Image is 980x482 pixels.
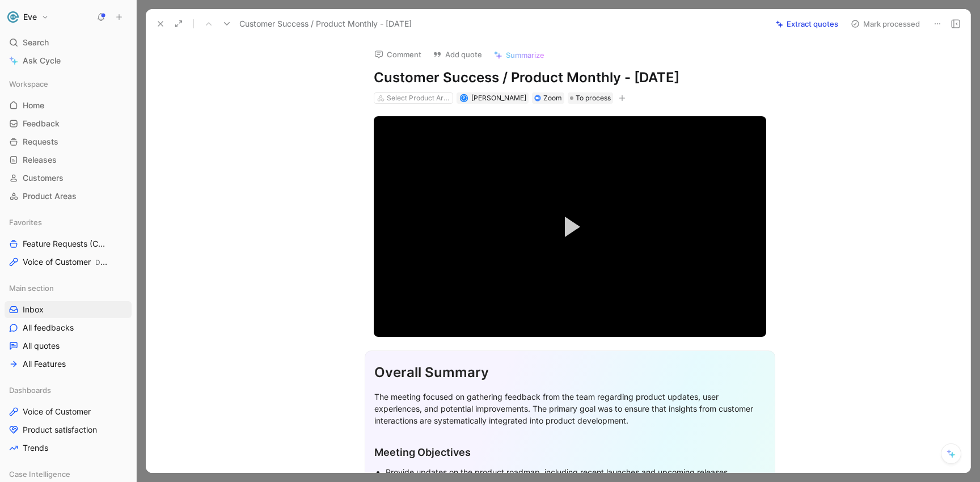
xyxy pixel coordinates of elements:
[369,46,426,62] button: Comment
[5,382,132,399] div: Dashboards
[5,356,132,373] a: All Features
[5,34,132,51] div: Search
[771,16,843,32] button: Extract quotes
[5,421,132,438] a: Product satisfaction
[9,78,48,90] span: Workspace
[23,340,60,352] span: All quotes
[95,258,134,267] span: Dashboards
[386,466,766,478] div: Provide updates on the product roadmap, including recent launches and upcoming releases.
[5,52,132,69] a: Ask Cycle
[5,337,132,354] a: All quotes
[5,9,52,25] button: EveEve
[239,17,412,31] span: Customer Success / Product Monthly - [DATE]
[9,384,51,396] span: Dashboards
[471,94,526,102] span: [PERSON_NAME]
[374,445,766,460] div: Meeting Objectives
[23,100,44,111] span: Home
[5,439,132,456] a: Trends
[7,11,19,23] img: Eve
[23,154,57,166] span: Releases
[5,75,132,92] div: Workspace
[23,424,97,436] span: Product satisfaction
[5,188,132,205] a: Product Areas
[23,118,60,129] span: Feedback
[5,403,132,420] a: Voice of Customer
[23,304,44,315] span: Inbox
[544,201,595,252] button: Play Video
[5,133,132,150] a: Requests
[5,280,132,297] div: Main section
[5,235,132,252] a: Feature Requests (Core Product)
[5,214,132,231] div: Favorites
[23,322,74,333] span: All feedbacks
[23,358,66,370] span: All Features
[576,92,611,104] span: To process
[23,442,48,454] span: Trends
[488,47,550,63] button: Summarize
[846,16,925,32] button: Mark processed
[5,382,132,456] div: DashboardsVoice of CustomerProduct satisfactionTrends
[5,115,132,132] a: Feedback
[374,362,766,383] div: Overall Summary
[23,238,109,250] span: Feature Requests (Core Product)
[5,319,132,336] a: All feedbacks
[23,172,64,184] span: Customers
[9,217,42,228] span: Favorites
[23,12,37,22] h1: Eve
[568,92,613,104] div: To process
[23,256,108,268] span: Voice of Customer
[374,69,766,87] h1: Customer Success / Product Monthly - [DATE]
[374,391,766,426] div: The meeting focused on gathering feedback from the team regarding product updates, user experienc...
[23,54,61,67] span: Ask Cycle
[23,136,58,147] span: Requests
[5,170,132,187] a: Customers
[23,191,77,202] span: Product Areas
[23,406,91,417] span: Voice of Customer
[506,50,544,60] span: Summarize
[5,301,132,318] a: Inbox
[461,95,467,101] div: P
[387,92,450,104] div: Select Product Areas
[5,253,132,270] a: Voice of CustomerDashboards
[9,468,70,480] span: Case Intelligence
[5,280,132,373] div: Main sectionInboxAll feedbacksAll quotesAll Features
[23,36,49,49] span: Search
[5,97,132,114] a: Home
[9,282,54,294] span: Main section
[428,46,487,62] button: Add quote
[543,92,562,104] div: Zoom
[374,116,766,337] div: Video Player
[5,151,132,168] a: Releases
